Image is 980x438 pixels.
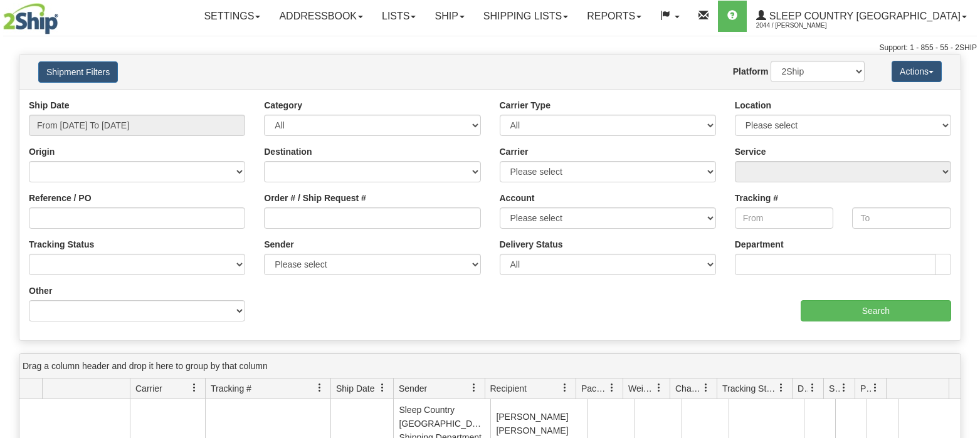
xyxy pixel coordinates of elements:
label: Destination [264,145,312,158]
span: Shipment Issues [829,382,840,395]
span: Carrier [135,382,162,395]
label: Department [735,238,784,251]
label: Carrier Type [500,99,551,112]
span: Charge [675,382,702,395]
a: Lists [372,1,425,32]
label: Reference / PO [29,192,92,204]
a: Tracking # filter column settings [309,377,330,399]
a: Packages filter column settings [601,377,623,399]
span: Tracking Status [722,382,777,395]
a: Charge filter column settings [695,377,717,399]
a: Settings [194,1,270,32]
label: Service [735,145,766,158]
a: Recipient filter column settings [554,377,576,399]
input: From [735,207,834,229]
span: Packages [581,382,608,395]
a: Reports [577,1,651,32]
span: Recipient [490,382,527,395]
span: Sleep Country [GEOGRAPHIC_DATA] [766,11,961,21]
a: Shipment Issues filter column settings [833,377,855,399]
a: Weight filter column settings [648,377,670,399]
a: Shipping lists [474,1,577,32]
a: Pickup Status filter column settings [865,377,886,399]
a: Addressbook [270,1,372,32]
iframe: chat widget [951,155,979,283]
div: grid grouping header [19,354,961,378]
a: Sleep Country [GEOGRAPHIC_DATA] 2044 / [PERSON_NAME] [747,1,976,32]
label: Origin [29,145,55,158]
a: Tracking Status filter column settings [771,377,792,399]
img: logo2044.jpg [3,3,58,34]
a: Delivery Status filter column settings [802,377,823,399]
label: Account [500,192,535,204]
span: 2044 / [PERSON_NAME] [756,19,850,32]
a: Sender filter column settings [463,377,485,399]
span: Sender [399,382,427,395]
label: Location [735,99,771,112]
label: Platform [733,65,769,78]
span: Ship Date [336,382,374,395]
span: Tracking # [211,382,251,395]
label: Carrier [500,145,529,158]
span: Weight [628,382,655,395]
a: Ship Date filter column settings [372,377,393,399]
label: Delivery Status [500,238,563,251]
label: Other [29,284,52,297]
span: Pickup Status [860,382,871,395]
label: Sender [264,238,293,251]
label: Category [264,99,302,112]
button: Shipment Filters [38,61,118,83]
a: Carrier filter column settings [184,377,205,399]
label: Tracking # [735,192,778,204]
div: Support: 1 - 855 - 55 - 2SHIP [3,43,977,53]
label: Tracking Status [29,238,94,251]
label: Ship Date [29,99,70,112]
input: To [852,207,951,229]
button: Actions [892,61,942,82]
a: Ship [425,1,473,32]
input: Search [801,300,951,321]
label: Order # / Ship Request # [264,192,366,204]
span: Delivery Status [798,382,808,395]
